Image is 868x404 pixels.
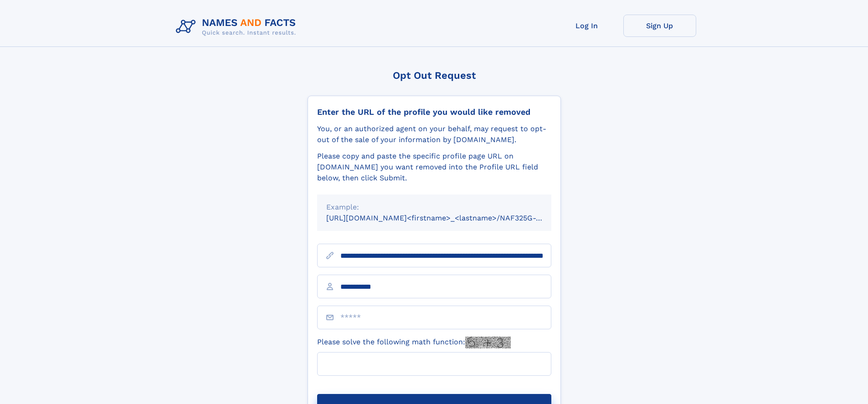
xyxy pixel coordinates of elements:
a: Log In [550,15,623,37]
a: Sign Up [623,15,696,37]
small: [URL][DOMAIN_NAME]<firstname>_<lastname>/NAF325G-xxxxxxxx [326,214,569,222]
div: You, or an authorized agent on your behalf, may request to opt-out of the sale of your informatio... [317,123,551,145]
div: Please copy and paste the specific profile page URL on [DOMAIN_NAME] you want removed into the Pr... [317,151,551,184]
div: Example: [326,202,542,213]
label: Please solve the following math function: [317,337,511,348]
div: Opt Out Request [308,70,561,81]
img: Logo Names and Facts [172,15,303,39]
div: Enter the URL of the profile you would like removed [317,107,551,117]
